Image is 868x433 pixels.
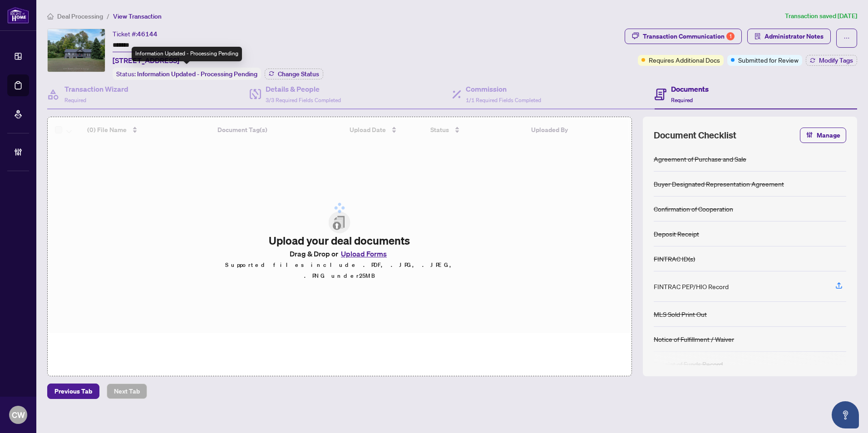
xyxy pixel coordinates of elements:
div: FINTRAC PEP/HIO Record [654,281,729,291]
span: Manage [817,128,840,143]
div: FINTRAC ID(s) [654,254,695,264]
img: logo [7,7,29,24]
span: ellipsis [843,35,850,41]
div: Deposit Receipt [654,229,699,239]
div: Confirmation of Cooperation [654,204,733,214]
span: Required [671,97,693,103]
span: Submitted for Review [738,55,799,65]
div: Notice of Fulfillment / Waiver [654,334,734,344]
div: Information Updated - Processing Pending [132,47,242,61]
div: Ticket #: [113,29,158,39]
button: Transaction Communication1 [625,29,742,44]
button: Next Tab [107,384,147,399]
span: Modify Tags [819,57,853,64]
span: Information Updated - Processing Pending [137,70,257,78]
span: 3/3 Required Fields Completed [266,97,341,103]
h4: Commission [466,84,541,94]
h4: Documents [671,84,709,94]
div: Buyer Designated Representation Agreement [654,179,784,189]
div: 1 [726,32,735,40]
span: 1/1 Required Fields Completed [466,97,541,103]
div: Agreement of Purchase and Sale [654,154,746,164]
span: View Transaction [113,12,162,20]
span: Administrator Notes [764,29,824,44]
span: Required [64,97,86,103]
button: Administrator Notes [747,29,831,44]
li: / [107,11,109,21]
span: Previous Tab [54,384,92,399]
span: 46144 [137,30,158,38]
article: Transaction saved [DATE] [785,11,857,21]
span: Document Checklist [654,129,736,142]
button: Open asap [832,401,859,428]
span: solution [755,33,761,39]
h4: Transaction Wizard [64,84,128,94]
button: Change Status [265,69,323,79]
div: MLS Sold Print Out [654,309,707,319]
span: Requires Additional Docs [649,55,720,65]
span: CW [12,408,25,421]
div: Transaction Communication [643,29,735,44]
button: Manage [800,128,846,143]
span: [STREET_ADDRESS] [113,55,179,66]
div: Status: [113,68,261,80]
span: Change Status [278,71,319,77]
img: IMG-X9363984_1.jpg [48,29,105,72]
h4: Details & People [266,84,341,94]
span: Deal Processing [57,12,103,20]
span: home [47,13,54,20]
button: Modify Tags [806,55,857,66]
button: Previous Tab [47,384,99,399]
